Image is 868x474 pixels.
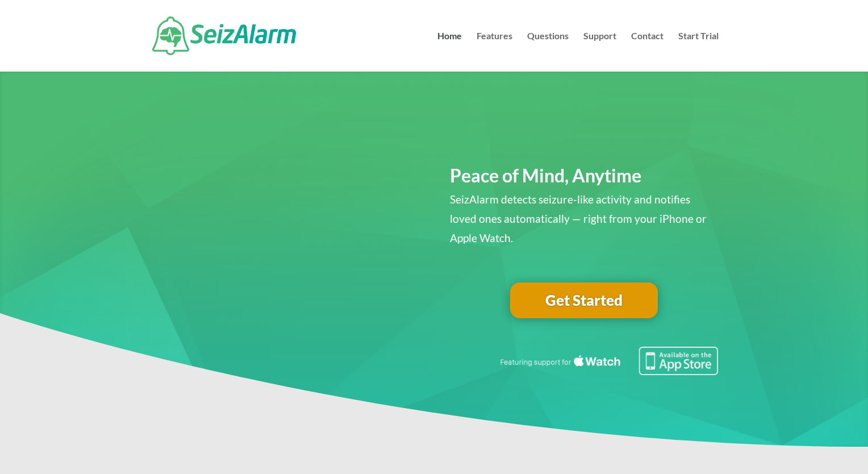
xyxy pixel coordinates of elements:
span: Peace of Mind, Anytime [450,164,641,186]
a: Get Started [510,282,658,319]
a: Features [477,32,512,72]
a: Featuring seizure detection support for the Apple Watch [498,364,719,377]
img: Seizure detection available in the Apple App Store. [498,347,719,375]
a: Start Trial [678,32,719,72]
a: Support [583,32,616,72]
span: SeizAlarm detects seizure-like activity and notifies loved ones automatically — right from your i... [450,193,707,244]
a: Home [437,32,462,72]
img: SeizAlarm [152,16,296,55]
a: Questions [527,32,569,72]
a: Contact [631,32,663,72]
